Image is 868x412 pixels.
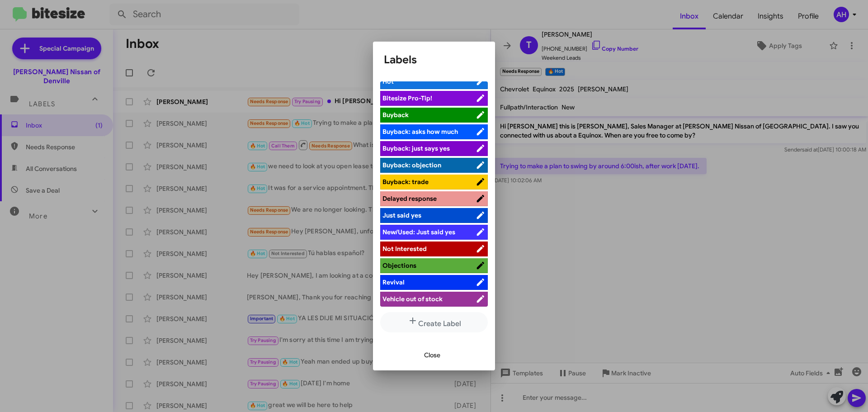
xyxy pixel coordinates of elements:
[382,128,458,136] span: Buyback: asks how much
[382,77,394,85] span: Hot
[382,211,421,219] span: Just said yes
[382,144,450,152] span: Buyback: just says yes
[382,178,429,186] span: Buyback: trade
[417,347,448,363] button: Close
[382,278,405,286] span: Revival
[380,312,488,332] button: Create Label
[382,111,409,119] span: Buyback
[382,295,443,303] span: Vehicle out of stock
[382,228,455,236] span: New/Used: Just said yes
[424,347,440,363] span: Close
[384,52,484,67] h1: Labels
[382,94,432,102] span: Bitesize Pro-Tip!
[382,194,437,203] span: Delayed response
[382,261,416,270] span: Objections
[382,245,427,253] span: Not Interested
[382,161,441,169] span: Buyback: objection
